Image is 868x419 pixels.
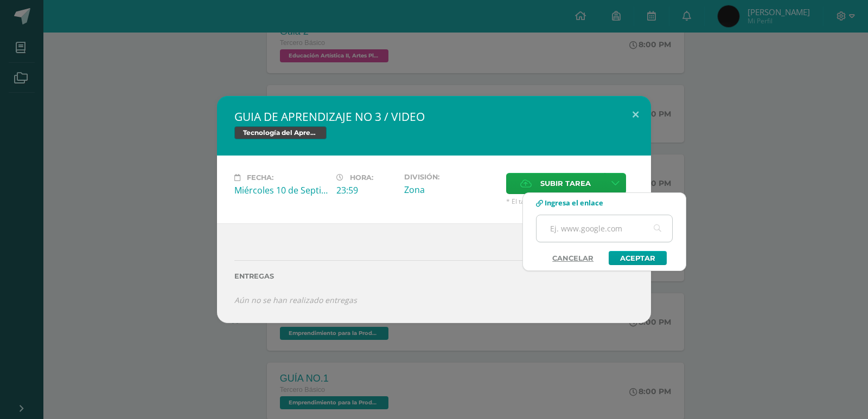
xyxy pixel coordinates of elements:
[350,173,373,182] span: Hora:
[537,215,672,242] input: Ej. www.google.com
[336,184,395,196] div: 23:59
[609,251,667,265] a: Aceptar
[234,184,328,196] div: Miércoles 10 de Septiembre
[247,173,273,182] span: Fecha:
[234,272,634,280] label: Entregas
[540,173,591,194] span: Subir tarea
[404,184,497,196] div: Zona
[506,197,634,206] span: * El tamaño máximo permitido es 50 MB
[545,198,603,208] span: Ingresa el enlace
[234,109,634,124] h2: GUIA DE APRENDIZAJE NO 3 / VIDEO
[404,173,497,181] label: División:
[620,96,651,133] button: Close (Esc)
[541,251,604,265] a: Cancelar
[234,126,327,139] span: Tecnología del Aprendizaje y la Comunicación (TIC)
[234,295,357,305] i: Aún no se han realizado entregas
